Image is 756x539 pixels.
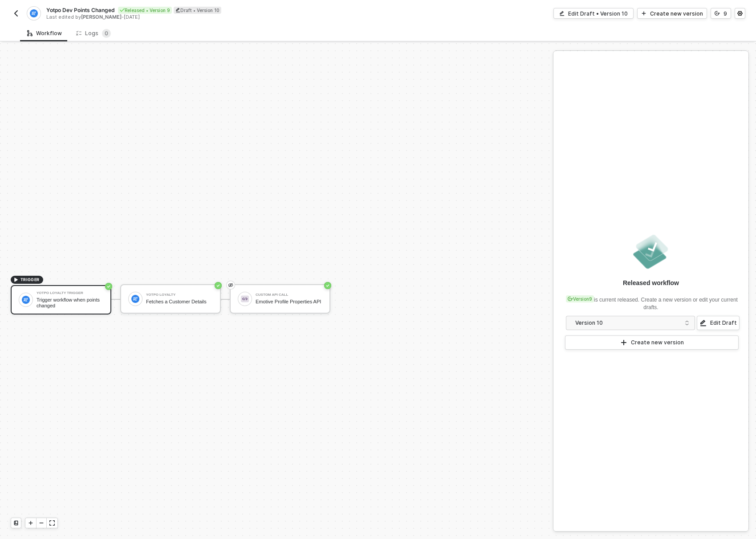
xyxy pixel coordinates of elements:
[174,7,221,14] div: Draft • Version 10
[564,291,738,311] div: is current released. Create a new version or edit your current drafts.
[737,11,743,16] span: icon-settings
[30,9,37,17] img: integration-icon
[20,276,40,283] span: TRIGGER
[553,8,634,19] button: Edit Draft • Version 10
[102,29,111,38] sup: 0
[11,8,21,19] button: back
[256,299,322,305] div: Emotive Profile Properties API
[81,14,122,20] span: [PERSON_NAME]
[46,14,377,20] div: Last edited by - [DATE]
[118,7,172,14] div: Released • Version 9
[631,232,671,271] img: released.png
[715,11,720,16] span: icon-versioning
[215,282,222,289] span: icon-success-page
[241,295,249,303] img: icon
[175,8,180,12] span: icon-edit
[575,318,680,328] div: Version 10
[37,291,103,295] div: Yotpo Loyalty Trigger
[568,10,628,17] div: Edit Draft • Version 10
[641,11,646,16] span: icon-play
[559,11,565,16] span: icon-edit
[723,10,727,17] div: 9
[27,30,62,37] div: Workflow
[105,283,112,290] span: icon-success-page
[256,293,322,297] div: Custom API Call
[565,335,739,350] button: Create new version
[49,520,55,526] span: icon-expand
[37,297,103,308] div: Trigger workflow when points changed
[131,295,139,303] img: icon
[324,282,331,289] span: icon-success-page
[650,10,703,17] div: Create new version
[620,339,627,346] span: icon-play
[28,520,33,526] span: icon-play
[623,278,679,287] div: Released workflow
[12,10,20,17] img: back
[710,319,737,327] div: Edit Draft
[146,299,213,305] div: Fetches a Customer Details
[699,319,707,327] span: icon-edit
[711,8,731,19] button: 9
[697,316,740,330] button: Edit Draft
[637,8,707,19] button: Create new version
[566,295,594,302] div: Version 9
[228,282,233,289] span: eye-invisible
[76,29,111,38] div: Logs
[46,6,114,14] span: Yotpo Dev Points Changed
[39,520,44,526] span: icon-minus
[146,293,213,297] div: Yotpo Loyalty
[568,296,573,302] span: icon-versioning
[22,296,30,304] img: icon
[631,339,684,346] div: Create new version
[13,277,19,282] span: icon-play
